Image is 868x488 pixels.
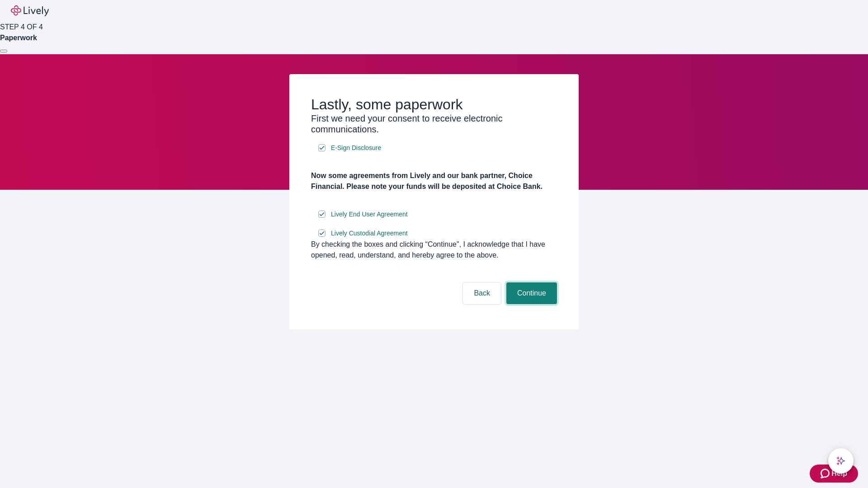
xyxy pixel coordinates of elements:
[828,448,854,474] button: chat
[331,210,408,219] span: Lively End User Agreement
[836,456,845,465] svg: Lively AI Assistant
[311,96,557,113] h2: Lastly, some paperwork
[831,468,847,479] span: Help
[311,113,557,135] h3: First we need your consent to receive electronic communications.
[311,170,557,192] h4: Now some agreements from Lively and our bank partner, Choice Financial. Please note your funds wi...
[463,282,501,304] button: Back
[506,282,557,304] button: Continue
[329,142,383,154] a: e-sign disclosure document
[821,468,831,479] svg: Zendesk support icon
[810,465,858,483] button: Zendesk support iconHelp
[331,229,408,238] span: Lively Custodial Agreement
[11,5,49,16] img: Lively
[331,143,381,153] span: E-Sign Disclosure
[329,209,410,220] a: e-sign disclosure document
[311,239,557,261] div: By checking the boxes and clicking “Continue", I acknowledge that I have opened, read, understand...
[329,228,410,239] a: e-sign disclosure document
